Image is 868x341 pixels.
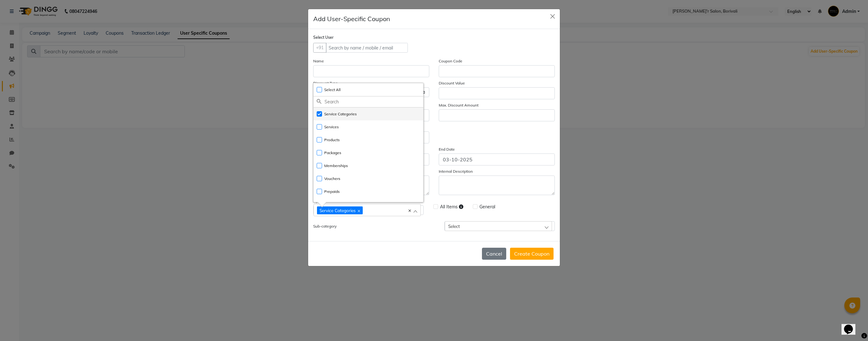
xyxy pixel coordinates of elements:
button: Create Coupon [510,248,554,260]
span: General [479,204,495,210]
label: Services [317,124,339,130]
input: Search by name / mobile / email [326,43,408,53]
input: Search [325,96,423,107]
label: End Date [439,147,455,152]
label: Products [317,137,340,143]
h5: Add User-Specific Coupon [313,14,390,24]
label: Select User [313,35,334,40]
button: Cancel [482,248,506,260]
label: Service Categories [317,111,357,117]
label: Max. Discount Amount [439,102,478,108]
label: Sub-category [313,223,361,229]
label: Coupon Code [439,58,462,64]
iframe: chat widget [842,316,862,335]
label: Memberships [317,163,348,169]
label: Prepaids [317,189,340,194]
button: Close [548,12,557,21]
label: Discount Value [439,80,465,86]
label: Packages [317,150,341,156]
label: Internal Description [439,169,473,174]
span: All Items [440,204,463,210]
span: Select [448,223,460,229]
label: Vouchers [317,176,340,182]
label: Name [313,58,324,64]
span: Service Categories [320,208,356,213]
span: Select All [324,87,341,92]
